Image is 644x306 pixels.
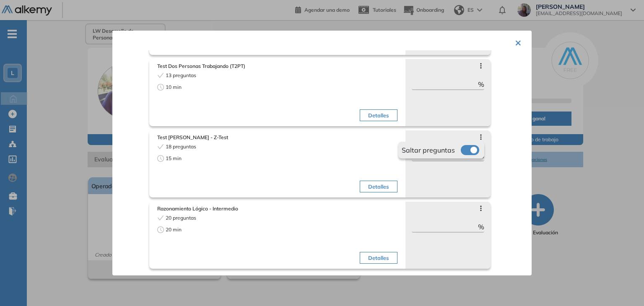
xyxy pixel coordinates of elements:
[515,34,522,50] button: ×
[478,222,484,232] span: %
[360,181,397,192] button: Detalles
[157,155,164,162] span: clock-circle
[157,134,397,141] span: Test [PERSON_NAME] - Z-Test
[157,143,164,150] span: check
[166,155,182,162] span: 15 min
[360,252,397,264] button: Detalles
[166,72,196,79] span: 13 preguntas
[166,226,182,233] span: 20 min
[157,215,164,221] span: check
[166,143,196,150] span: 18 preguntas
[402,145,455,155] span: Saltar preguntas
[157,72,164,79] span: check
[360,109,397,121] button: Detalles
[166,214,196,222] span: 20 preguntas
[157,226,164,233] span: clock-circle
[157,84,164,91] span: clock-circle
[157,205,397,213] span: Razonamiento Lógico - Intermedio
[166,83,182,91] span: 10 min
[157,62,397,70] span: Test Dos Personas Trabajando (T2PT)
[478,79,484,89] span: %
